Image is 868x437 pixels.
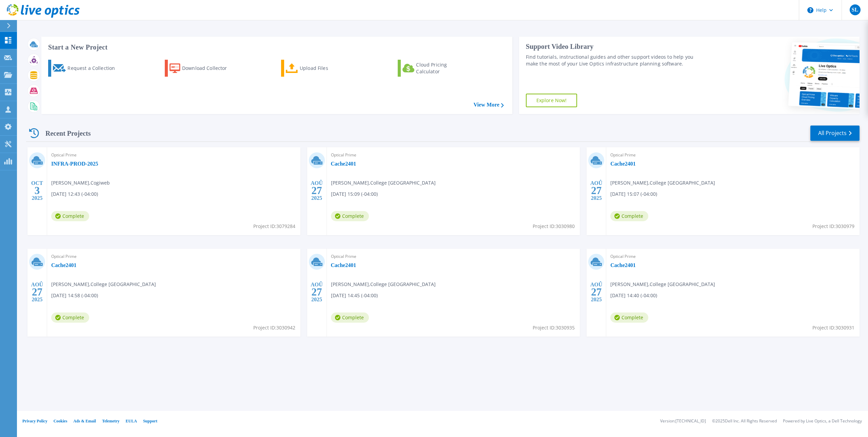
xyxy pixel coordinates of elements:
[51,312,89,323] span: Complete
[331,281,436,288] span: [PERSON_NAME] , College [GEOGRAPHIC_DATA]
[416,61,470,75] div: Cloud Pricing Calculator
[610,160,636,167] a: Cache2401
[253,223,295,230] span: Project ID: 3079284
[331,211,369,221] span: Complete
[610,211,648,221] span: Complete
[331,292,378,299] span: [DATE] 14:45 (-04:00)
[48,43,504,51] h3: Start a New Project
[126,419,137,423] a: EULA
[312,188,322,193] span: 27
[331,253,576,260] span: Optical Prime
[610,281,715,288] span: [PERSON_NAME] , College [GEOGRAPHIC_DATA]
[281,60,357,77] a: Upload Files
[712,419,777,423] li: © 2025 Dell Inc. All Rights Reserved
[102,419,120,423] a: Telemetry
[51,281,156,288] span: [PERSON_NAME] , College [GEOGRAPHIC_DATA]
[610,253,855,260] span: Optical Prime
[783,419,862,423] li: Powered by Live Optics, a Dell Technology
[852,7,859,13] span: SL
[610,190,657,198] span: [DATE] 15:07 (-04:00)
[526,94,577,107] a: Explore Now!
[253,324,295,331] span: Project ID: 3030942
[533,324,575,331] span: Project ID: 3030935
[590,280,603,304] div: AOÛ 2025
[143,419,157,423] a: Support
[331,312,369,323] span: Complete
[610,179,715,187] span: [PERSON_NAME] , College [GEOGRAPHIC_DATA]
[31,280,43,304] div: AOÛ 2025
[610,312,648,323] span: Complete
[610,262,636,269] a: Cache2401
[54,419,67,423] a: Cookies
[22,419,47,423] a: Privacy Policy
[812,324,854,331] span: Project ID: 3030931
[165,60,240,77] a: Download Collector
[51,151,296,159] span: Optical Prime
[331,151,576,159] span: Optical Prime
[51,292,98,299] span: [DATE] 14:58 (-04:00)
[31,178,43,203] div: OCT 2025
[473,101,504,108] a: View More
[51,211,89,221] span: Complete
[310,280,323,304] div: AOÛ 2025
[331,262,356,269] a: Cache2401
[26,125,101,141] div: Recent Projects
[51,160,98,167] a: INFRA-PROD-2025
[526,54,702,67] div: Find tutorials, instructional guides and other support videos to help you make the most of your L...
[51,179,110,187] span: [PERSON_NAME] , Cogiweb
[51,253,296,260] span: Optical Prime
[526,42,702,51] div: Support Video Library
[310,178,323,203] div: AOÛ 2025
[610,292,657,299] span: [DATE] 14:40 (-04:00)
[182,61,236,75] div: Download Collector
[591,289,601,295] span: 27
[812,223,854,230] span: Project ID: 3030979
[32,289,42,295] span: 27
[51,190,98,198] span: [DATE] 12:43 (-04:00)
[591,188,601,193] span: 27
[73,419,96,423] a: Ads & Email
[398,60,473,77] a: Cloud Pricing Calculator
[67,61,122,75] div: Request a Collection
[331,160,356,167] a: Cache2401
[35,188,40,193] span: 3
[533,223,575,230] span: Project ID: 3030980
[331,190,378,198] span: [DATE] 15:09 (-04:00)
[660,419,706,423] li: Version: [TECHNICAL_ID]
[300,61,354,75] div: Upload Files
[331,179,436,187] span: [PERSON_NAME] , College [GEOGRAPHIC_DATA]
[810,126,860,141] a: All Projects
[590,178,603,203] div: AOÛ 2025
[51,262,77,269] a: Cache2401
[312,289,322,295] span: 27
[48,60,124,77] a: Request a Collection
[610,151,855,159] span: Optical Prime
